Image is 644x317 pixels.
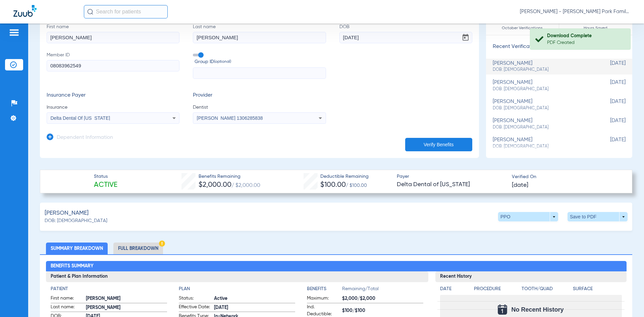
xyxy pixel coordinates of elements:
[84,5,168,18] input: Search for patients
[47,92,179,99] h3: Insurance Payer
[214,295,295,302] span: Active
[459,31,472,44] button: Open calendar
[493,105,592,111] span: DOB: [DEMOGRAPHIC_DATA]
[193,23,326,43] label: Last name
[342,307,423,314] span: $100/$100
[320,173,369,180] span: Deductible Remaining
[592,60,626,73] span: [DATE]
[199,181,231,189] span: $2,000.00
[51,304,84,312] span: Last name:
[397,173,506,180] span: Payer
[197,115,263,121] span: [PERSON_NAME] 1306285838
[47,60,179,71] input: Member ID
[193,32,326,43] input: Last name
[179,295,212,303] span: Status:
[193,104,326,111] span: Dentist
[45,209,89,217] span: [PERSON_NAME]
[51,115,110,121] span: Delta Dental Of [US_STATE]
[339,32,472,43] input: DOBOpen calendar
[51,295,84,303] span: First name:
[9,29,19,37] img: hamburger-icon
[512,173,621,180] span: Verified On
[320,181,346,189] span: $100.00
[493,60,592,73] div: [PERSON_NAME]
[592,118,626,130] span: [DATE]
[474,285,520,295] app-breakdown-title: Procedure
[405,138,472,151] button: Verify Benefits
[113,243,163,254] li: Full Breakdown
[47,23,179,43] label: First name
[511,306,563,313] span: No Recent History
[498,212,558,221] button: PPO
[486,25,559,32] span: October Verifications
[47,32,179,43] input: First name
[474,285,520,293] h4: Procedure
[214,58,231,65] small: (optional)
[440,285,468,293] h4: Date
[193,92,326,99] h3: Provider
[195,58,326,65] span: Group ID
[179,285,295,293] h4: Plan
[46,271,428,282] h3: Patient & Plan Information
[592,80,626,92] span: [DATE]
[57,135,113,141] h3: Dependent Information
[493,124,592,130] span: DOB: [DEMOGRAPHIC_DATA]
[435,271,627,282] h3: Recent History
[86,295,167,302] span: [PERSON_NAME]
[346,183,367,188] span: / $100.00
[493,86,592,92] span: DOB: [DEMOGRAPHIC_DATA]
[231,183,260,188] span: / $2,000.00
[46,261,627,272] h2: Benefits Summary
[159,241,165,247] img: Hazard
[307,285,342,295] app-breakdown-title: Benefits
[440,285,468,295] app-breakdown-title: Date
[94,173,117,180] span: Status
[547,39,625,46] div: PDF Created
[486,44,632,50] h3: Recent Verifications
[559,25,632,32] span: Hours Saved
[307,295,340,303] span: Maximum:
[87,9,93,15] img: Search Icon
[339,23,472,43] label: DOB
[493,99,592,111] div: [PERSON_NAME]
[94,180,117,190] span: Active
[498,305,507,315] img: Calendar
[342,295,423,302] span: $2,000/$2,000
[493,80,592,92] div: [PERSON_NAME]
[179,304,212,312] span: Effective Date:
[51,285,167,293] h4: Patient
[199,173,260,180] span: Benefits Remaining
[512,181,528,190] span: [DATE]
[47,104,179,111] span: Insurance
[592,99,626,111] span: [DATE]
[45,217,107,224] span: DOB: [DEMOGRAPHIC_DATA]
[592,137,626,149] span: [DATE]
[214,304,295,311] span: [DATE]
[86,304,167,311] span: [PERSON_NAME]
[47,52,179,79] label: Member ID
[46,243,108,254] li: Summary Breakdown
[573,285,622,293] h4: Surface
[397,180,506,189] span: Delta Dental of [US_STATE]
[493,144,592,150] span: DOB: [DEMOGRAPHIC_DATA]
[568,212,628,221] button: Save to PDF
[520,8,631,15] span: [PERSON_NAME] - [PERSON_NAME] Park Family Dentistry
[13,5,37,17] img: Zuub Logo
[547,33,625,39] div: Download Complete
[522,285,571,293] h4: Tooth/Quad
[493,137,592,149] div: [PERSON_NAME]
[307,285,342,293] h4: Benefits
[342,285,423,295] span: Remaining/Total
[493,67,592,73] span: DOB: [DEMOGRAPHIC_DATA]
[522,285,571,295] app-breakdown-title: Tooth/Quad
[573,285,622,295] app-breakdown-title: Surface
[493,118,592,130] div: [PERSON_NAME]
